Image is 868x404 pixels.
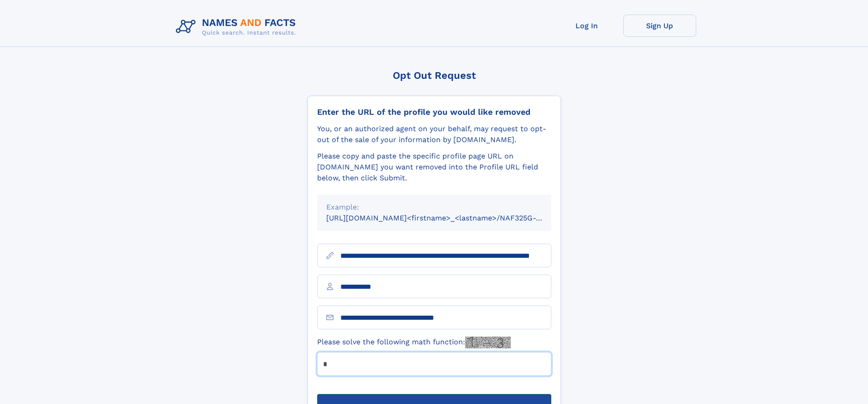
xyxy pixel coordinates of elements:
[172,15,303,39] img: Logo Names and Facts
[550,15,623,37] a: Log In
[317,123,551,145] div: You, or an authorized agent on your behalf, may request to opt-out of the sale of your informatio...
[317,151,551,184] div: Please copy and paste the specific profile page URL on [DOMAIN_NAME] you want removed into the Pr...
[308,70,561,81] div: Opt Out Request
[326,202,542,213] div: Example:
[623,15,696,37] a: Sign Up
[326,214,569,222] small: [URL][DOMAIN_NAME]<firstname>_<lastname>/NAF325G-xxxxxxxx
[317,337,511,348] label: Please solve the following math function:
[317,107,551,117] div: Enter the URL of the profile you would like removed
